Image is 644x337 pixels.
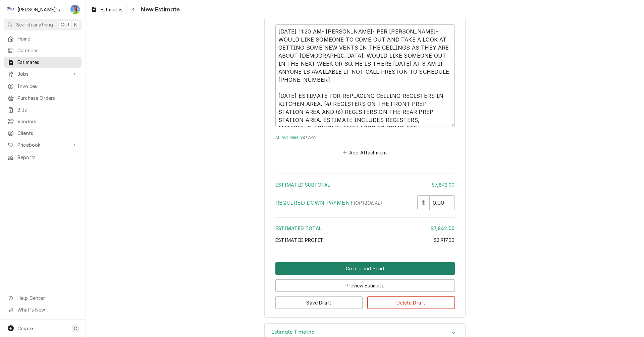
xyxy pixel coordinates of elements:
a: Bills [4,104,82,115]
div: Button Group Row [275,275,455,292]
span: Purchase Orders [17,94,78,102]
div: Attachments [275,135,455,157]
div: $ [417,195,430,210]
div: Estimated Total [275,225,455,232]
span: Estimates [101,6,122,13]
div: C [6,5,15,14]
span: (optional) [354,200,383,206]
button: Search anythingCtrlK [4,19,82,30]
h3: Estimate Timeline [271,329,315,335]
span: Jobs [17,70,68,77]
span: Ctrl [61,21,69,28]
span: $2,917.00 [434,237,454,243]
button: Create and Send [275,262,455,275]
div: Button Group Row [275,292,455,309]
div: Button Group [275,262,455,309]
span: Pricebook [17,141,68,148]
span: Reports [17,154,78,161]
a: Reports [4,152,82,163]
a: Estimates [4,57,82,68]
span: Clients [17,130,78,137]
a: Go to Jobs [4,68,82,79]
div: Clay's Refrigeration's Avatar [6,5,15,14]
span: Estimates [17,59,78,66]
a: Vendors [4,116,82,127]
a: Home [4,33,82,44]
button: Navigate back [128,4,139,15]
span: Bills [17,106,78,113]
div: Estimated Profit [275,237,455,244]
span: Vendors [17,118,78,125]
span: Estimated Profit [275,237,324,243]
span: Search anything [16,21,53,28]
div: Button Group Row [275,262,455,275]
label: Attachments [275,135,455,140]
label: Required Down Payment [275,199,383,207]
a: Purchase Orders [4,92,82,104]
a: Clients [4,128,82,139]
button: Delete Draft [367,296,455,309]
span: K [74,21,77,28]
span: Calendar [17,47,78,54]
div: [PERSON_NAME]'s Refrigeration [17,6,67,13]
button: Save Draft [275,296,363,309]
span: What's New [17,306,77,313]
div: Amount Summary [275,171,455,248]
span: Create [17,326,33,331]
span: Invoices [17,83,78,90]
div: $7,842.00 [432,181,454,188]
a: Calendar [4,45,82,56]
span: New Estimate [139,5,180,14]
span: Home [17,35,78,42]
a: Invoices [4,81,82,92]
div: $7,842.00 [431,225,454,232]
div: Notes to Client [275,15,455,127]
span: Estimated Total [275,225,322,231]
span: Help Center [17,294,77,301]
a: Go to Pricebook [4,139,82,150]
button: Add Attachment [341,148,388,157]
button: Preview Estimate [275,279,455,292]
div: Required Down Payment [275,195,455,210]
a: Go to Help Center [4,292,82,304]
span: ( if any ) [303,136,316,139]
div: GA [70,5,80,14]
div: Estimated Subtotal [275,181,455,188]
div: Greg Austin's Avatar [70,5,80,14]
span: Estimated Subtotal [275,182,330,188]
a: Estimates [88,4,125,15]
span: C [74,325,77,332]
a: Go to What's New [4,304,82,315]
textarea: [DATE] 11:20 AM- [PERSON_NAME]- PER [PERSON_NAME]- WOULD LIKE SOMEONE TO COME OUT AND TAKE A LOOK... [275,24,455,127]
